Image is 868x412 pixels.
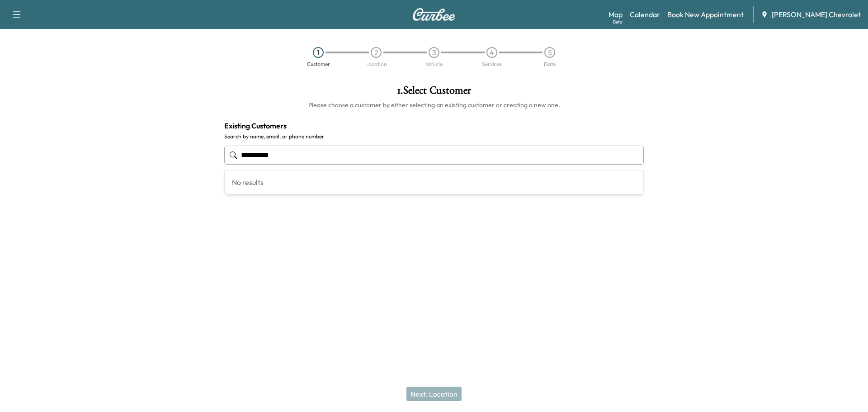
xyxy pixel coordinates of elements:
div: 3 [429,47,439,58]
img: Curbee Logo [412,8,456,21]
h6: Please choose a customer by either selecting an existing customer or creating a new one. [224,100,644,109]
div: No results [225,170,643,194]
h4: Existing Customers [224,120,644,131]
div: 4 [486,47,497,58]
h1: 1 . Select Customer [224,85,644,100]
span: [PERSON_NAME] Chevrolet [772,9,861,20]
div: Beta [613,19,623,25]
div: 5 [544,47,555,58]
a: Book New Appointment [667,9,744,20]
div: 2 [371,47,382,58]
label: Search by name, email, or phone number [224,133,644,140]
div: Vehicle [425,62,443,67]
a: Calendar [630,9,660,20]
div: Date [544,62,556,67]
div: Location [365,62,387,67]
div: Services [482,62,502,67]
a: MapBeta [609,9,623,20]
div: 1 [313,47,324,58]
div: Customer [307,62,330,67]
